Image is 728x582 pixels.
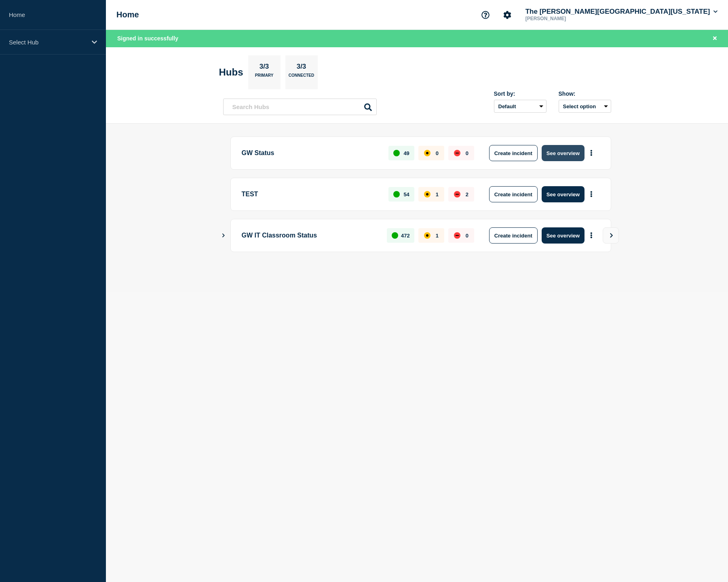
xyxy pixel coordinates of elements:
[466,150,468,156] p: 0
[424,191,430,198] div: affected
[494,90,547,97] div: Sort by:
[9,39,87,46] p: Select Hub
[524,16,608,21] p: [PERSON_NAME]
[454,232,460,239] div: down
[436,150,439,156] p: 0
[289,73,314,82] p: Connected
[219,67,243,78] h2: Hubs
[489,227,538,244] button: Create incident
[586,146,597,161] button: More actions
[403,191,409,198] p: 54
[586,228,597,243] button: More actions
[489,186,538,202] button: Create incident
[559,90,611,97] div: Show:
[542,145,585,161] button: See overview
[117,35,178,42] span: Signed in successfully
[710,34,720,43] button: Close banner
[393,150,400,156] div: up
[436,233,439,239] p: 1
[401,233,410,239] p: 472
[436,191,439,198] p: 1
[222,233,226,239] button: Show Connected Hubs
[392,232,398,239] div: up
[256,63,272,73] p: 3/3
[466,191,468,198] p: 2
[586,187,597,202] button: More actions
[454,150,460,156] div: down
[466,233,468,239] p: 0
[603,227,619,244] button: View
[393,191,400,198] div: up
[477,6,494,23] button: Support
[489,145,538,161] button: Create incident
[116,10,139,19] h1: Home
[242,145,380,161] p: GW Status
[223,99,377,115] input: Search Hubs
[542,227,585,244] button: See overview
[242,186,380,202] p: TEST
[424,150,430,156] div: affected
[424,232,430,239] div: affected
[242,227,378,244] p: GW IT Classroom Status
[293,63,309,73] p: 3/3
[494,100,547,113] select: Sort by
[255,73,274,82] p: Primary
[499,6,516,23] button: Account settings
[559,100,611,113] button: Select option
[524,8,719,16] button: The [PERSON_NAME][GEOGRAPHIC_DATA][US_STATE]
[403,150,409,156] p: 49
[542,186,585,202] button: See overview
[454,191,460,198] div: down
